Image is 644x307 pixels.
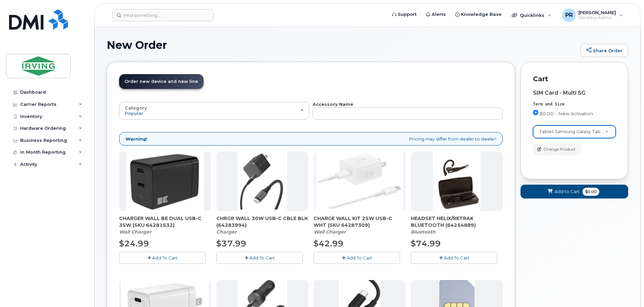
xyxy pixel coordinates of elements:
[126,152,204,211] img: CHARGER_WALL_BE_DUAL_USB-C_35W.png
[433,152,481,211] img: download.png
[216,252,303,264] button: Add To Cart
[539,129,619,134] span: Tablet Samsung Galaxy Tab Active5
[125,105,147,111] span: Category
[533,144,581,155] button: Change Product
[119,239,149,248] span: $24.99
[313,101,353,107] strong: Accessory Name
[316,152,403,211] img: CHARGE_WALL_KIT_25W_USB-C_WHT.png
[124,79,198,84] span: Order new device and new line
[249,255,275,260] span: Add To Cart
[119,229,151,235] em: Wall Charger
[540,111,593,116] span: $0.00 - New Activation
[411,215,503,235] div: HEADSET HELIX/RETRAK BLUETOOTH (64254889)
[554,188,580,195] span: Add to Cart
[314,229,346,235] em: Wall Charger
[216,239,246,248] span: $37.99
[216,215,308,235] div: CHRGR WALL 30W USB-C CBLE BLK (64283994)
[314,239,344,248] span: $42.99
[238,152,287,211] img: chrgr_wall_30w_-_blk.png
[580,44,628,57] a: Share Order
[119,102,309,119] button: Category Popular
[411,229,436,235] em: Bluetooth
[314,215,405,228] span: CHARGE WALL KIT 25W USB-C WHT (SKU 64287309)
[314,215,405,235] div: CHARGE WALL KIT 25W USB-C WHT (SKU 64287309)
[533,90,616,96] div: SIM Card - Multi 5G
[533,110,538,115] input: $0.00 - New Activation
[119,215,211,235] div: CHARGER WALL BE DUAL USB-C 35W (SKU 64281532)
[314,252,400,264] button: Add To Cart
[582,188,599,196] span: $0.00
[125,111,143,116] span: Popular
[107,39,577,51] h1: New Order
[119,215,211,228] span: CHARGER WALL BE DUAL USB-C 35W (SKU 64281532)
[533,101,616,107] div: Term and Size
[126,136,147,142] strong: Warning!
[152,255,178,260] span: Add To Cart
[533,74,616,84] p: Cart
[521,185,628,198] button: Add to Cart $0.00
[444,255,469,260] span: Add To Cart
[216,229,237,235] em: Charger
[347,255,372,260] span: Add To Cart
[216,215,308,228] span: CHRGR WALL 30W USB-C CBLE BLK (64283994)
[119,132,503,146] div: Pricing may differ from dealer to dealer!
[411,215,503,228] span: HEADSET HELIX/RETRAK BLUETOOTH (64254889)
[533,126,615,138] a: Tablet Samsung Galaxy Tab Active5
[119,252,206,264] button: Add To Cart
[543,146,576,152] span: Change Product
[411,239,441,248] span: $74.99
[411,252,497,264] button: Add To Cart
